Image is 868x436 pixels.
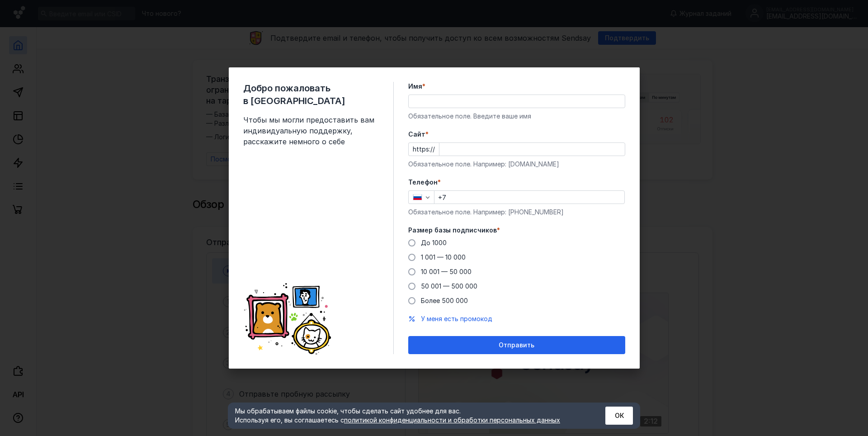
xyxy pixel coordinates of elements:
[421,297,468,304] span: Более 500 000
[421,268,472,275] span: 10 001 — 50 000
[605,407,633,425] button: ОК
[243,82,379,107] span: Добро пожаловать в [GEOGRAPHIC_DATA]
[421,315,492,322] span: У меня есть промокод
[421,239,447,246] span: До 1000
[344,416,560,424] a: политикой конфиденциальности и обработки персональных данных
[243,114,379,147] span: Чтобы мы могли предоставить вам индивидуальную поддержку, расскажите немного о себе
[408,82,422,91] span: Имя
[421,314,492,323] button: У меня есть промокод
[408,178,438,187] span: Телефон
[408,160,625,169] div: Обязательное поле. Например: [DOMAIN_NAME]
[408,112,625,121] div: Обязательное поле. Введите ваше имя
[421,253,466,261] span: 1 001 — 10 000
[408,130,425,139] span: Cайт
[421,282,477,290] span: 50 001 — 500 000
[408,336,625,354] button: Отправить
[235,407,583,425] div: Мы обрабатываем файлы cookie, чтобы сделать сайт удобнее для вас. Используя его, вы соглашаетесь c
[499,341,534,349] span: Отправить
[408,208,625,217] div: Обязательное поле. Например: [PHONE_NUMBER]
[408,226,497,235] span: Размер базы подписчиков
